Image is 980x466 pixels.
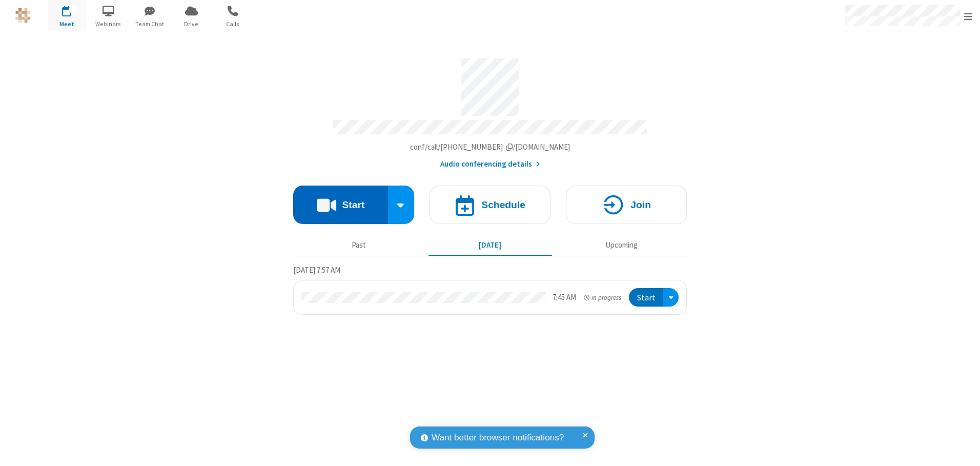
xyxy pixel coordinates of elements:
[214,19,252,29] span: Calls
[481,200,525,210] h4: Schedule
[629,288,663,307] button: Start
[48,19,86,29] span: Meet
[410,141,570,153] button: Copy my meeting room linkCopy my meeting room link
[553,292,576,303] div: 7:45 AM
[15,8,31,23] img: QA Selenium DO NOT DELETE OR CHANGE
[388,186,415,224] div: Start conference options
[293,51,687,170] section: Account details
[293,264,687,315] section: Today's Meetings
[432,431,564,444] span: Want better browser notifications?
[954,439,972,459] iframe: Chat
[69,6,76,13] div: 1
[630,200,651,210] h4: Join
[297,235,421,255] button: Past
[440,158,540,170] button: Audio conferencing details
[428,235,552,255] button: [DATE]
[89,19,128,29] span: Webinars
[172,19,211,29] span: Drive
[560,235,683,255] button: Upcoming
[131,19,169,29] span: Team Chat
[566,186,687,224] button: Join
[430,186,550,224] button: Schedule
[663,288,679,307] div: Open menu
[410,142,570,152] span: Copy my meeting room link
[342,200,364,210] h4: Start
[584,293,621,302] em: in progress
[293,186,388,224] button: Start
[293,265,340,275] span: [DATE] 7:57 AM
